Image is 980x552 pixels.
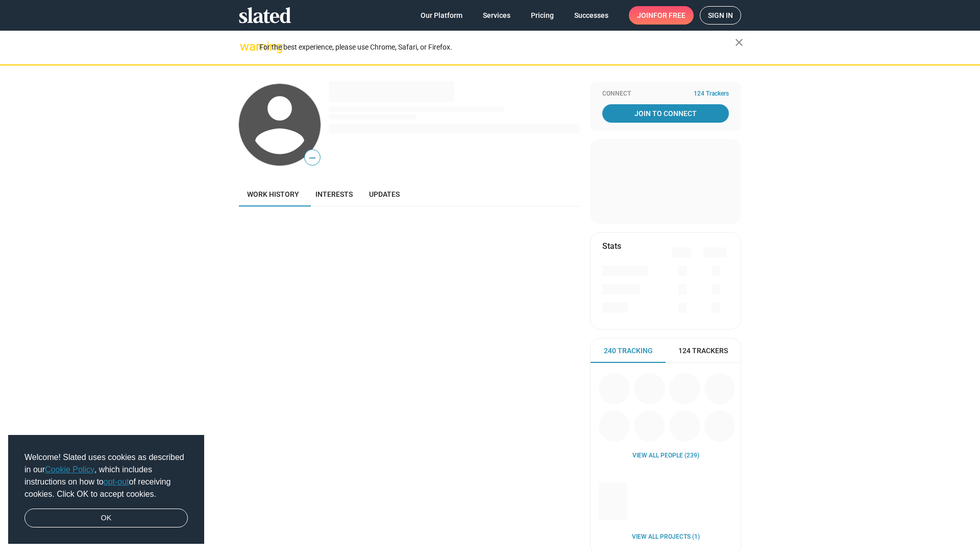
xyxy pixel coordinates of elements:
mat-card-title: Stats [602,241,621,251]
a: opt-out [104,477,129,486]
a: dismiss cookie message [24,509,188,528]
span: Work history [247,190,299,198]
span: for free [653,6,685,25]
a: Joinfor free [629,6,694,25]
span: Successes [574,6,608,25]
span: 240 Tracking [604,346,653,356]
a: Our Platform [412,6,471,25]
span: Join [637,6,685,25]
a: Updates [361,182,408,206]
a: Sign in [700,6,741,25]
a: Cookie Policy [45,465,94,474]
a: Successes [566,6,617,25]
span: Our Platform [421,6,462,25]
span: Pricing [531,6,554,25]
div: For the best experience, please use Chrome, Safari, or Firefox. [259,40,735,54]
mat-icon: warning [240,40,252,53]
a: Work history [239,182,307,206]
span: Interests [315,190,353,198]
a: View all People (239) [632,452,699,460]
span: — [305,151,320,165]
div: cookieconsent [8,435,204,544]
a: Join To Connect [602,104,729,123]
span: Join To Connect [604,104,727,123]
span: Welcome! Slated uses cookies as described in our , which includes instructions on how to of recei... [24,451,188,500]
div: Connect [602,90,729,98]
a: View all Projects (1) [632,533,700,541]
span: 124 Trackers [678,346,728,356]
span: 124 Trackers [694,90,729,98]
span: Updates [369,190,400,198]
a: Services [475,6,519,25]
span: Sign in [708,7,733,24]
a: Interests [307,182,361,206]
mat-icon: close [733,36,745,49]
span: Services [483,6,510,25]
a: Pricing [523,6,562,25]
